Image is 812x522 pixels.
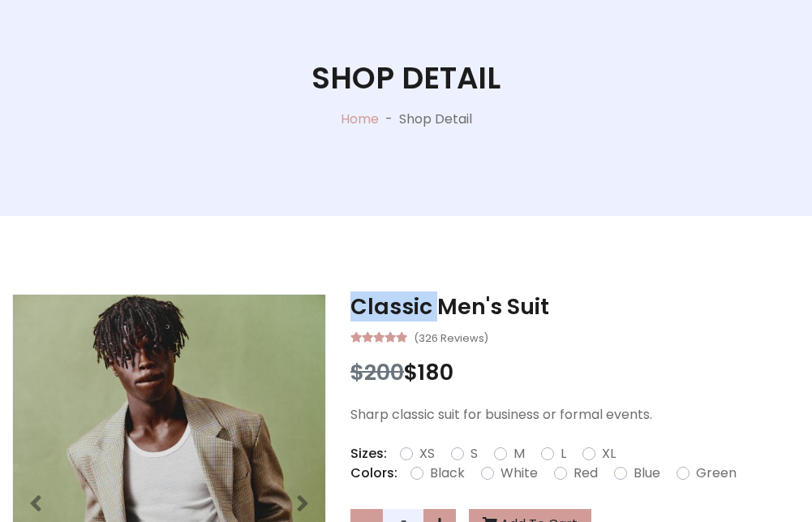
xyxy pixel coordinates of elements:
[350,294,800,320] h3: Classic Men's Suit
[350,464,397,483] p: Colors:
[501,464,538,483] label: White
[470,444,478,464] label: S
[430,464,465,483] label: Black
[399,110,472,129] p: Shop Detail
[419,444,435,464] label: XS
[350,405,800,425] p: Sharp classic suit for business or formal events.
[418,357,453,387] span: 180
[341,110,379,128] a: Home
[379,110,399,129] p: -
[561,444,566,464] label: L
[513,444,525,464] label: M
[350,357,404,387] span: $200
[602,444,616,464] label: XL
[696,464,737,483] label: Green
[414,327,488,347] small: (326 Reviews)
[311,60,501,96] h1: Shop Detail
[634,464,660,483] label: Blue
[350,444,387,464] p: Sizes:
[350,360,800,386] h3: $
[574,464,598,483] label: Red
